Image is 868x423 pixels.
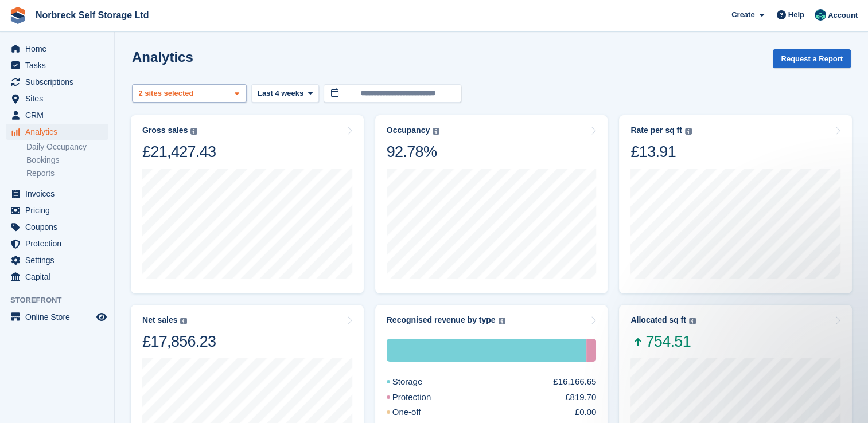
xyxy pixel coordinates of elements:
a: Bookings [26,155,108,166]
div: Storage [387,375,450,389]
a: menu [6,236,108,252]
div: Protection [387,391,459,404]
span: Analytics [25,124,94,140]
span: Invoices [25,186,94,202]
div: Allocated sq ft [630,315,686,325]
a: menu [6,309,108,325]
span: Tasks [25,57,94,73]
a: menu [6,107,108,123]
div: £819.70 [565,391,596,404]
span: Home [25,41,94,57]
button: Last 4 weeks [251,84,319,103]
img: icon-info-grey-7440780725fd019a000dd9b08b2336e03edf1995a4989e88bcd33f0948082b44.svg [180,318,187,324]
div: Occupancy [387,126,430,135]
div: £17,856.23 [142,332,216,351]
img: icon-info-grey-7440780725fd019a000dd9b08b2336e03edf1995a4989e88bcd33f0948082b44.svg [433,128,439,135]
div: £16,166.65 [553,375,596,389]
span: Online Store [25,309,94,325]
span: Pricing [25,202,94,218]
a: menu [6,219,108,235]
span: Subscriptions [25,74,94,90]
img: icon-info-grey-7440780725fd019a000dd9b08b2336e03edf1995a4989e88bcd33f0948082b44.svg [499,318,505,324]
span: Storefront [10,295,114,306]
div: Recognised revenue by type [387,315,496,325]
div: Protection [586,339,597,362]
a: menu [6,269,108,285]
span: CRM [25,107,94,123]
div: 92.78% [387,142,439,162]
a: menu [6,91,108,107]
a: menu [6,41,108,57]
img: icon-info-grey-7440780725fd019a000dd9b08b2336e03edf1995a4989e88bcd33f0948082b44.svg [685,128,692,135]
div: Storage [387,339,586,362]
a: Daily Occupancy [26,142,108,152]
div: £13.91 [630,142,691,162]
span: Sites [25,91,94,107]
img: Sally King [815,9,826,21]
div: £0.00 [575,406,597,419]
a: Reports [26,168,108,179]
div: Rate per sq ft [630,126,682,135]
span: Help [788,9,804,21]
a: menu [6,202,108,218]
img: stora-icon-8386f47178a22dfd0bd8f6a31ec36ba5ce8667c1dd55bd0f319d3a0aa187defe.svg [9,7,26,24]
button: Request a Report [773,49,851,68]
div: £21,427.43 [142,142,216,162]
img: icon-info-grey-7440780725fd019a000dd9b08b2336e03edf1995a4989e88bcd33f0948082b44.svg [190,128,197,135]
span: Settings [25,252,94,268]
a: menu [6,124,108,140]
div: Gross sales [142,126,188,135]
span: Create [731,9,754,21]
a: menu [6,74,108,90]
a: Preview store [95,310,108,324]
a: menu [6,57,108,73]
div: One-off [387,406,449,419]
span: Coupons [25,219,94,235]
span: Capital [25,269,94,285]
span: 754.51 [630,332,695,351]
h2: Analytics [132,49,193,65]
div: 2 sites selected [137,88,198,99]
span: Account [828,10,858,21]
a: menu [6,186,108,202]
a: Norbreck Self Storage Ltd [31,6,153,25]
span: Last 4 weeks [258,88,303,99]
span: Protection [25,236,94,252]
a: menu [6,252,108,268]
img: icon-info-grey-7440780725fd019a000dd9b08b2336e03edf1995a4989e88bcd33f0948082b44.svg [689,318,696,324]
div: Net sales [142,315,177,325]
